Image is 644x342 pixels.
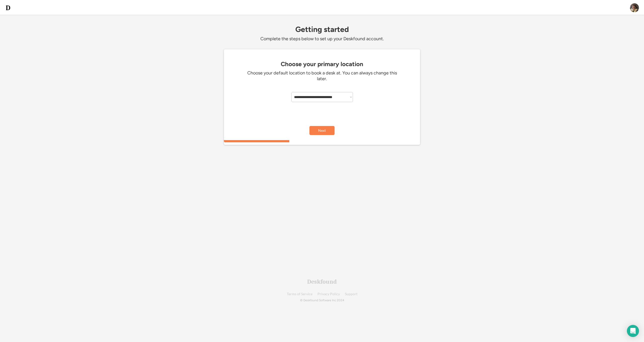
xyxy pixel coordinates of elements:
a: Support [345,292,357,296]
a: Terms of Service [287,292,312,296]
div: Deskfound [307,279,337,285]
a: Privacy Policy [317,292,340,296]
img: ACg8ocKydgsNWwB6gQ2sKc9va-VW6Bo5D2RysUHAnNP2aYVXZbrpa20=s96-c [630,3,639,12]
img: d-whitebg.png [5,5,11,11]
div: Complete the steps below to set up your Deskfound account. [224,36,420,42]
div: 33.3333333333333% [225,140,421,142]
button: Next [309,126,335,135]
div: Open Intercom Messenger [627,325,639,337]
div: Choose your primary location [226,61,418,68]
div: Choose your default location to book a desk at. You can always change this later. [247,70,397,82]
div: Getting started [224,25,420,33]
